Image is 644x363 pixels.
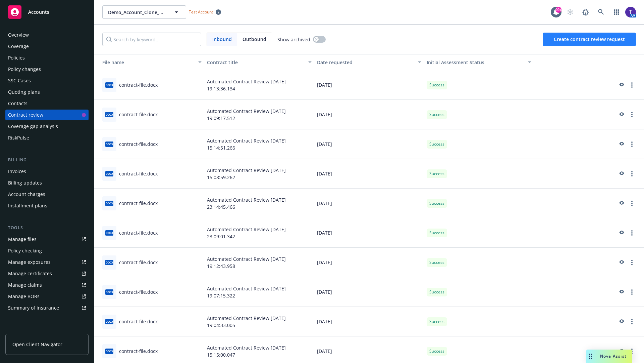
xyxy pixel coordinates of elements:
[204,129,314,159] div: Automated Contract Review [DATE] 15:14:51.266
[204,54,314,70] button: Contract title
[119,318,158,325] div: contract-file.docx
[5,280,89,290] a: Manage claims
[427,59,524,66] div: Toggle SortBy
[5,200,89,211] a: Installment plans
[8,189,45,200] div: Account charges
[5,64,89,75] a: Policy changes
[105,319,113,324] span: docx
[5,257,89,268] a: Manage exposures
[314,307,424,336] div: [DATE]
[8,257,51,268] div: Manage exposures
[186,8,224,15] span: Test Account
[8,98,28,109] div: Contacts
[5,291,89,302] a: Manage BORs
[586,350,595,363] div: Drag to move
[5,132,89,143] a: RiskPulse
[628,258,636,267] a: more
[314,159,424,189] div: [DATE]
[119,229,158,236] div: contract-file.docx
[8,121,58,132] div: Coverage gap analysis
[8,87,40,97] div: Quoting plans
[8,41,29,52] div: Coverage
[97,59,194,66] div: Toggle SortBy
[105,112,113,117] span: docx
[429,230,444,236] span: Success
[108,9,166,16] span: Demo_Account_Clone_QA_CR_Tests_Client
[314,248,424,277] div: [DATE]
[5,268,89,279] a: Manage certificates
[8,132,29,143] div: RiskPulse
[204,248,314,277] div: Automated Contract Review [DATE] 19:12:43.958
[5,121,89,132] a: Coverage gap analysis
[314,189,424,218] div: [DATE]
[97,59,194,66] div: File name
[625,7,636,17] img: photo
[5,52,89,63] a: Policies
[207,59,304,66] div: Contract title
[204,100,314,129] div: Automated Contract Review [DATE] 19:09:17.512
[105,349,113,354] span: docx
[314,277,424,307] div: [DATE]
[543,33,636,46] button: Create contract review request
[105,82,113,87] span: docx
[12,341,62,348] span: Open Client Navigator
[429,348,444,354] span: Success
[5,225,89,231] div: Tools
[427,59,484,66] span: Initial Assessment Status
[8,110,43,120] div: Contract review
[628,170,636,178] a: more
[237,33,272,46] span: Outbound
[5,177,89,188] a: Billing updates
[204,70,314,100] div: Automated Contract Review [DATE] 19:13:36.134
[617,229,625,237] a: preview
[563,5,577,19] a: Start snowing
[429,200,444,206] span: Success
[5,327,89,333] div: Analytics hub
[119,288,158,295] div: contract-file.docx
[628,111,636,119] a: more
[8,52,25,63] div: Policies
[8,291,40,302] div: Manage BORs
[5,87,89,97] a: Quoting plans
[579,5,592,19] a: Report a Bug
[429,171,444,177] span: Success
[105,230,113,235] span: docx
[617,318,625,326] a: preview
[204,218,314,248] div: Automated Contract Review [DATE] 23:09:01.342
[119,111,158,118] div: contract-file.docx
[317,59,414,66] div: Date requested
[207,33,237,46] span: Inbound
[212,36,232,43] span: Inbound
[429,319,444,325] span: Success
[8,177,42,188] div: Billing updates
[243,36,266,43] span: Outbound
[8,302,59,313] div: Summary of insurance
[105,201,113,206] span: docx
[204,159,314,189] div: Automated Contract Review [DATE] 15:08:59.262
[5,189,89,200] a: Account charges
[628,288,636,296] a: more
[5,41,89,52] a: Coverage
[628,140,636,148] a: more
[8,280,42,290] div: Manage claims
[429,141,444,147] span: Success
[617,140,625,148] a: preview
[594,5,608,19] a: Search
[5,30,89,40] a: Overview
[617,170,625,178] a: preview
[554,36,625,42] span: Create contract review request
[102,33,201,46] input: Search by keyword...
[628,229,636,237] a: more
[105,142,113,147] span: docx
[600,353,627,359] span: Nova Assist
[204,277,314,307] div: Automated Contract Review [DATE] 19:07:15.322
[119,200,158,207] div: contract-file.docx
[28,9,49,15] span: Accounts
[105,171,113,176] span: docx
[204,189,314,218] div: Automated Contract Review [DATE] 23:14:45.466
[617,199,625,207] a: preview
[105,260,113,265] span: docx
[429,289,444,295] span: Success
[189,9,213,15] span: Test Account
